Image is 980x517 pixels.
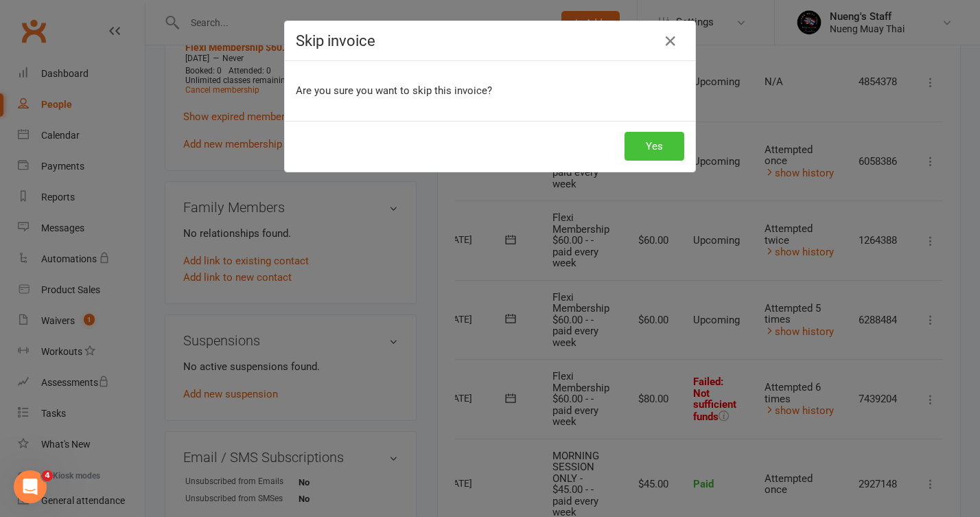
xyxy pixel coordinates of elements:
iframe: Intercom live chat [14,470,47,503]
h4: Skip invoice [296,32,684,49]
button: Yes [625,132,684,161]
button: Close [660,30,681,52]
span: Are you sure you want to skip this invoice? [296,84,492,97]
span: 4 [42,470,53,481]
